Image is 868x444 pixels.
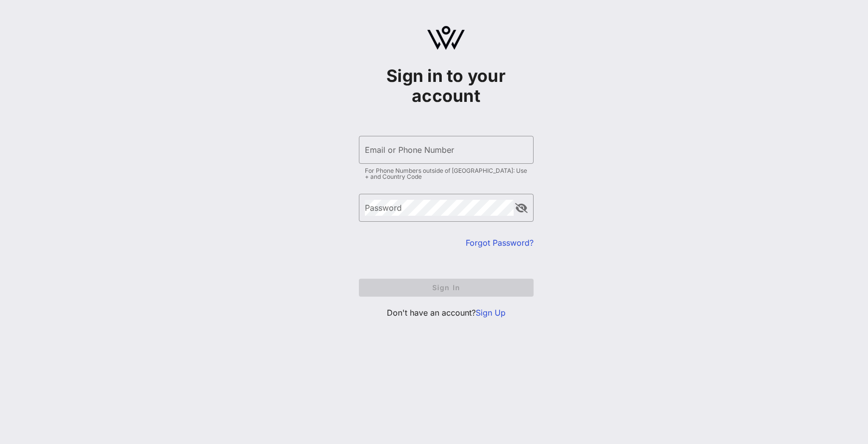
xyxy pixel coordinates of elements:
p: Don't have an account? [359,307,534,319]
h1: Sign in to your account [359,66,534,106]
button: append icon [515,203,528,213]
a: Forgot Password? [466,238,534,248]
img: logo.svg [427,26,465,50]
div: For Phone Numbers outside of [GEOGRAPHIC_DATA]: Use + and Country Code [365,168,528,180]
a: Sign Up [476,308,506,318]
